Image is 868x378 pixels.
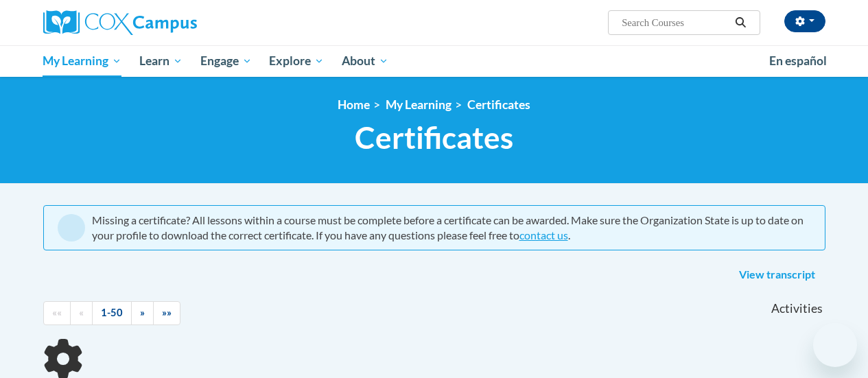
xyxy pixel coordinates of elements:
span: «« [52,307,62,318]
span: »» [162,307,172,318]
span: About [342,53,388,69]
span: En español [769,54,827,68]
span: Learn [139,53,183,69]
a: contact us [519,228,568,241]
a: Explore [260,45,333,77]
span: » [140,307,145,318]
a: Cox Campus [43,10,290,35]
a: View transcript [729,264,825,286]
span: Certificates [355,119,513,156]
button: Account Settings [784,10,825,32]
a: About [333,45,397,77]
a: End [153,301,180,325]
div: Missing a certificate? All lessons within a course must be complete before a certificate can be a... [92,213,811,243]
input: Search Courses [620,14,730,31]
img: Cox Campus [43,10,197,35]
span: « [79,307,84,318]
span: Explore [269,53,324,69]
a: En español [760,47,836,75]
a: Learn [130,45,191,77]
span: Activities [771,301,823,316]
a: Certificates [467,97,530,112]
a: 1-50 [92,301,132,325]
button: Search [730,14,751,31]
a: Engage [191,45,261,77]
a: Home [338,97,370,112]
a: My Learning [386,97,451,112]
a: Begining [43,301,71,325]
iframe: Button to launch messaging window [813,323,857,367]
a: Previous [70,301,93,325]
a: Next [131,301,154,325]
span: Engage [200,53,252,69]
div: Main menu [33,45,836,77]
a: My Learning [34,45,131,77]
span: My Learning [43,53,121,69]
